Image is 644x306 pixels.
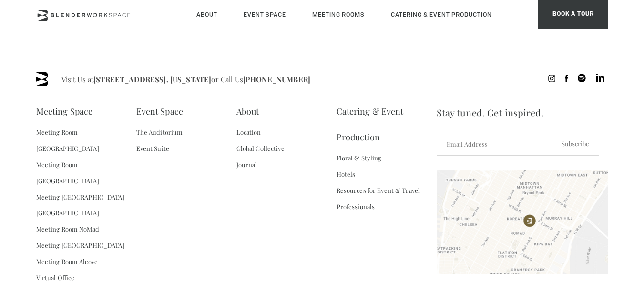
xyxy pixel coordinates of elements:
a: Event Space [136,98,183,124]
a: Resources for Event & Travel Professionals [337,182,437,215]
a: About [236,98,259,124]
a: Floral & Styling [337,150,382,166]
span: Visit Us at or Call Us [61,72,310,86]
a: Location [236,124,261,140]
a: Hotels [337,166,356,182]
a: Catering & Event Production [337,98,437,150]
a: [STREET_ADDRESS]. [US_STATE] [93,74,211,84]
a: Journal [236,157,257,173]
a: Meeting Room [GEOGRAPHIC_DATA] [36,157,136,189]
span: Stay tuned. Get inspired. [437,98,608,127]
a: Meeting [GEOGRAPHIC_DATA] [36,237,124,253]
a: The Auditorium [136,124,183,140]
a: Virtual Office [36,270,75,286]
a: Meeting Room [GEOGRAPHIC_DATA] [36,124,136,157]
a: Meeting Space [36,98,93,124]
a: Event Suite [136,140,169,157]
a: [GEOGRAPHIC_DATA] [36,205,99,221]
input: Email Address [437,132,552,156]
a: Meeting Room Alcove [36,253,98,270]
a: Global Collective [236,140,285,157]
a: Meeting Room NoMad [36,221,99,237]
a: Meeting [GEOGRAPHIC_DATA] [36,189,124,205]
input: Subscribe [552,132,599,156]
a: [PHONE_NUMBER] [243,74,310,84]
